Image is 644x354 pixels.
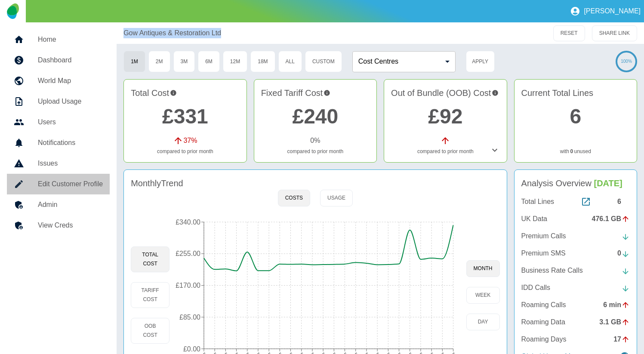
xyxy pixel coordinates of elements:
h5: Users [38,117,103,127]
p: Total Lines [521,197,555,207]
button: 12M [223,51,247,72]
tspan: £255.00 [176,250,200,257]
a: Home [7,29,110,50]
button: week [466,287,500,304]
button: Usage [320,190,353,206]
p: UK Data [521,214,547,224]
a: Roaming Data3.1 GB [521,317,630,327]
tspan: £0.00 [183,345,200,353]
button: 6M [198,51,220,72]
span: [DATE] [594,179,622,188]
tspan: £340.00 [176,219,200,226]
tspan: £170.00 [176,282,200,289]
div: 0 [617,248,630,259]
h5: Notifications [38,138,103,148]
h5: Upload Usage [38,96,103,107]
a: 0 [570,148,573,155]
a: View Creds [7,215,110,236]
a: Premium SMS0 [521,248,630,259]
button: Costs [278,190,310,206]
p: Premium Calls [521,231,566,241]
button: OOB Cost [131,318,169,344]
a: Issues [7,153,110,174]
button: Tariff Cost [131,282,169,308]
a: Users [7,112,110,132]
a: Edit Customer Profile [7,174,110,194]
h4: Analysis Overview [521,177,630,190]
p: Roaming Data [521,317,565,327]
div: 6 [617,197,630,207]
button: Custom [305,51,342,72]
p: [PERSON_NAME] [584,7,641,15]
a: Roaming Days17 [521,334,630,345]
svg: This is the total charges incurred over 1 months [170,86,177,99]
text: 100% [621,59,632,64]
p: Premium SMS [521,248,566,259]
a: £92 [428,105,462,128]
h5: Dashboard [38,55,103,65]
h4: Total Cost [131,86,239,99]
button: All [278,51,302,72]
a: Total Lines6 [521,197,630,207]
h5: Edit Customer Profile [38,179,103,189]
a: World Map [7,71,110,91]
div: 3.1 GB [599,317,630,327]
p: compared to prior month [261,148,370,155]
a: Premium Calls [521,231,630,241]
button: day [466,314,500,330]
a: £240 [292,105,338,128]
button: 1M [123,51,145,72]
a: Business Rate Calls [521,265,630,276]
a: 6 [570,105,581,128]
p: Roaming Calls [521,300,566,310]
div: 6 min [603,300,630,310]
a: IDD Calls [521,283,630,293]
a: £331 [162,105,208,128]
h5: Issues [38,158,103,169]
a: Notifications [7,132,110,153]
div: 17 [613,334,630,345]
svg: This is your recurring contracted cost [324,86,330,99]
a: Gow Antiques & Restoration Ltd [123,28,221,38]
p: Business Rate Calls [521,265,583,276]
p: IDD Calls [521,283,551,293]
img: Logo [7,3,18,19]
p: with unused [521,148,630,155]
p: compared to prior month [131,148,239,155]
h4: Fixed Tariff Cost [261,86,370,99]
button: [PERSON_NAME] [567,3,644,20]
h4: Monthly Trend [131,177,183,190]
p: Roaming Days [521,334,567,345]
h5: Admin [38,200,103,210]
h5: View Creds [38,220,103,231]
button: RESET [553,25,585,41]
button: SHARE LINK [592,25,637,41]
a: Upload Usage [7,91,110,112]
a: Roaming Calls6 min [521,300,630,310]
button: 2M [148,51,170,72]
button: 18M [250,51,275,72]
h4: Out of Bundle (OOB) Cost [391,86,499,99]
svg: Costs outside of your fixed tariff [492,86,499,99]
div: 476.1 GB [592,214,630,224]
h5: Home [38,34,103,45]
tspan: £85.00 [179,314,200,321]
h4: Current Total Lines [521,86,630,99]
button: Apply [466,51,495,72]
a: Admin [7,194,110,215]
p: 0 % [310,135,320,146]
p: 37 % [183,135,197,146]
button: 3M [173,51,195,72]
button: month [466,260,500,277]
a: Dashboard [7,50,110,71]
button: Total Cost [131,246,169,272]
h5: World Map [38,76,103,86]
a: UK Data476.1 GB [521,214,630,224]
